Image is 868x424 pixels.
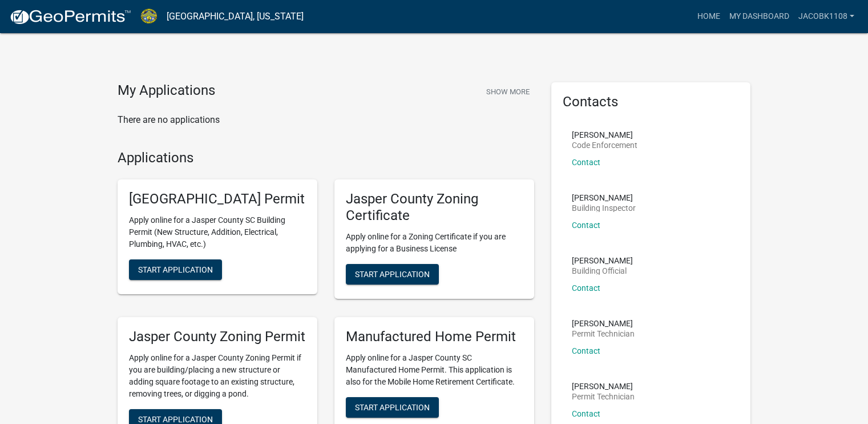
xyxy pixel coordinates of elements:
h4: Applications [118,150,534,166]
a: Contact [572,409,600,418]
p: [PERSON_NAME] [572,257,633,265]
img: Jasper County, South Carolina [140,9,158,24]
p: Code Enforcement [572,141,637,149]
button: Start Application [346,397,439,418]
p: Building Official [572,267,633,275]
h5: Manufactured Home Permit [346,329,523,345]
p: Building Inspector [572,204,636,212]
p: [PERSON_NAME] [572,382,635,390]
h4: My Applications [118,82,215,99]
a: jacobk1108 [794,6,859,27]
p: [PERSON_NAME] [572,194,636,202]
button: Show More [482,82,534,101]
a: [GEOGRAPHIC_DATA], [US_STATE] [167,7,304,26]
a: Home [693,6,725,27]
p: [PERSON_NAME] [572,131,637,139]
span: Start Application [138,414,213,423]
span: Start Application [355,269,430,278]
a: Contact [572,283,600,293]
h5: Jasper County Zoning Permit [129,329,306,345]
h5: Contacts [563,94,740,110]
p: Apply online for a Jasper County SC Manufactured Home Permit. This application is also for the Mo... [346,352,523,388]
button: Start Application [129,259,222,280]
p: Apply online for a Jasper County SC Building Permit (New Structure, Addition, Electrical, Plumbin... [129,214,306,250]
p: There are no applications [118,113,534,127]
a: Contact [572,221,600,230]
h5: [GEOGRAPHIC_DATA] Permit [129,191,306,207]
p: Permit Technician [572,330,635,338]
p: [PERSON_NAME] [572,319,635,327]
a: Contact [572,158,600,167]
h5: Jasper County Zoning Certificate [346,191,523,224]
a: Contact [572,346,600,355]
p: Permit Technician [572,393,635,401]
span: Start Application [138,265,213,274]
span: Start Application [355,402,430,411]
a: My Dashboard [725,6,794,27]
p: Apply online for a Jasper County Zoning Permit if you are building/placing a new structure or add... [129,352,306,400]
button: Start Application [346,264,439,285]
p: Apply online for a Zoning Certificate if you are applying for a Business License [346,231,523,255]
